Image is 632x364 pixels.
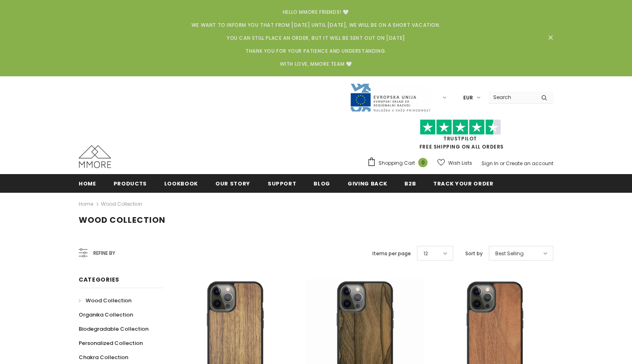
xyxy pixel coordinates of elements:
[89,8,543,16] p: Hello MMORE Friends! 🤍
[79,145,111,168] img: MMORE Cases
[448,159,472,167] span: Wish Lists
[215,174,250,192] a: Our Story
[79,336,143,350] a: Personalized Collection
[215,180,250,187] span: Our Story
[89,47,543,55] p: Thank you for your patience and understanding.
[495,250,524,258] span: Best Selling
[433,174,493,192] a: Track your order
[433,180,493,187] span: Track your order
[350,83,431,112] img: Javni Razpis
[114,174,147,192] a: Products
[350,94,431,101] a: Javni Razpis
[404,180,416,187] span: B2B
[372,250,411,258] label: Items per page
[79,180,96,187] span: Home
[79,199,93,209] a: Home
[500,160,505,167] span: or
[367,157,432,169] a: Shopping Cart 0
[79,353,128,361] span: Chakra Collection
[268,180,297,187] span: support
[348,180,387,187] span: Giving back
[79,308,133,322] a: Organika Collection
[404,174,416,192] a: B2B
[418,158,428,167] span: 0
[420,119,501,135] img: Trust Pilot Stars
[314,174,330,192] a: Blog
[79,339,143,347] span: Personalized Collection
[164,180,198,187] span: Lookbook
[89,21,543,29] p: We want to inform you that from [DATE] until [DATE], we will be on a short vacation.
[79,325,148,333] span: Biodegradable Collection
[114,180,147,187] span: Products
[79,322,148,336] a: Biodegradable Collection
[79,293,131,308] a: Wood Collection
[268,174,297,192] a: support
[437,156,472,170] a: Wish Lists
[79,311,133,319] span: Organika Collection
[488,91,535,103] input: Search Site
[423,250,428,258] span: 12
[93,249,115,258] span: Refine by
[79,174,96,192] a: Home
[79,214,166,226] span: Wood Collection
[463,94,473,102] span: EUR
[506,160,553,167] a: Create an account
[378,159,415,167] span: Shopping Cart
[89,34,543,42] p: You can still place an order, but it will be sent out on [DATE]
[86,297,131,304] span: Wood Collection
[164,174,198,192] a: Lookbook
[348,174,387,192] a: Giving back
[443,135,477,142] a: Trustpilot
[79,276,119,284] span: Categories
[314,180,330,187] span: Blog
[367,123,553,150] span: FREE SHIPPING ON ALL ORDERS
[482,160,499,167] a: Sign In
[89,60,543,68] p: With Love, MMORE Team 🤍
[101,200,142,207] a: Wood Collection
[465,250,483,258] label: Sort by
